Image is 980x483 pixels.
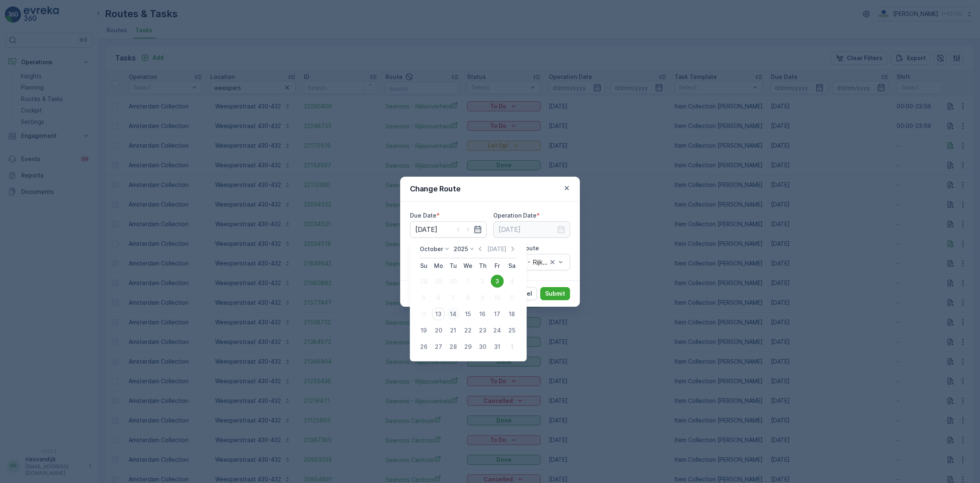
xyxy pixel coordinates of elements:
[476,291,489,304] div: 9
[432,308,445,321] div: 13
[447,275,460,288] div: 30
[505,258,519,273] th: Saturday
[491,340,504,353] div: 31
[410,183,461,195] p: Change Route
[491,275,504,288] div: 3
[454,245,468,253] p: 2025
[461,291,474,304] div: 8
[476,340,489,353] div: 30
[461,324,474,337] div: 22
[493,212,537,219] label: Operation Date
[446,258,461,273] th: Tuesday
[476,308,489,321] div: 16
[417,291,430,304] div: 5
[506,324,519,337] div: 25
[431,258,446,273] th: Monday
[420,245,443,253] p: October
[417,340,430,353] div: 26
[493,221,570,238] input: dd/mm/yyyy
[461,340,474,353] div: 29
[447,291,460,304] div: 7
[417,308,430,321] div: 12
[476,275,489,288] div: 2
[417,275,430,288] div: 28
[475,258,490,273] th: Thursday
[417,324,430,337] div: 19
[432,291,445,304] div: 6
[506,340,519,353] div: 1
[432,275,445,288] div: 29
[447,308,460,321] div: 14
[410,221,487,238] input: dd/mm/yyyy
[432,324,445,337] div: 20
[491,308,504,321] div: 17
[416,258,431,273] th: Sunday
[491,324,504,337] div: 24
[432,340,445,353] div: 27
[506,308,519,321] div: 18
[487,245,506,253] p: [DATE]
[476,324,489,337] div: 23
[506,291,519,304] div: 11
[506,275,519,288] div: 4
[410,212,437,219] label: Due Date
[461,308,474,321] div: 15
[491,291,504,304] div: 10
[461,275,474,288] div: 1
[490,258,505,273] th: Friday
[545,290,565,298] p: Submit
[447,324,460,337] div: 21
[447,340,460,353] div: 28
[461,258,475,273] th: Wednesday
[540,287,570,300] button: Submit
